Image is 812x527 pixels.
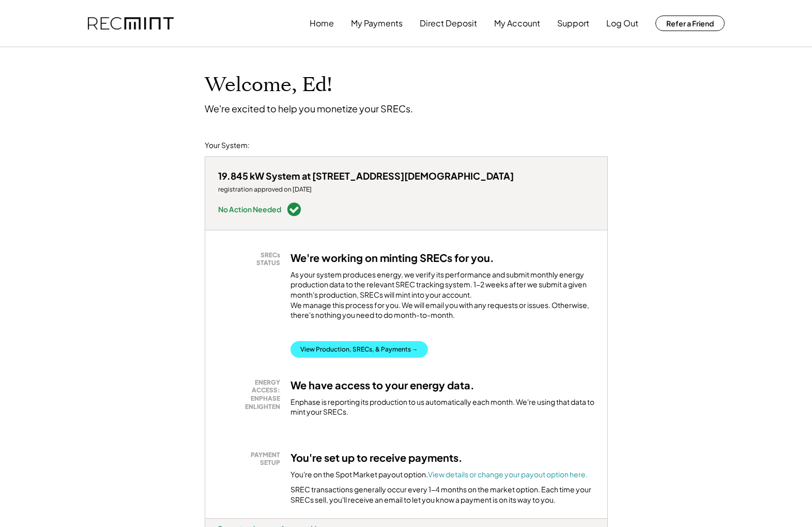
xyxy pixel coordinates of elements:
button: View Production, SRECs, & Payments → [290,341,428,358]
div: PAYMENT SETUP [223,451,280,467]
button: My Payments [351,13,403,34]
button: Home [310,13,334,34]
div: 19.845 kW System at [STREET_ADDRESS][DEMOGRAPHIC_DATA] [218,170,514,182]
div: As your system produces energy, we verify its performance and submit monthly energy production da... [290,270,594,326]
div: Enphase is reporting its production to us automatically each month. We're using that data to mint... [290,397,594,417]
h3: You're set up to receive payments. [290,451,463,464]
button: Refer a Friend [655,16,725,31]
a: View details or change your payout option here. [428,470,588,479]
div: SRECs STATUS [223,251,280,267]
img: recmint-logotype%403x.png [88,17,174,30]
div: We're excited to help you monetize your SRECs. [205,103,413,114]
h3: We're working on minting SRECs for you. [290,251,494,265]
div: Your System: [205,140,250,151]
div: No Action Needed [218,206,281,213]
h1: Welcome, Ed! [205,73,334,97]
button: Log Out [606,13,638,34]
div: ENERGY ACCESS: ENPHASE ENLIGHTEN [223,378,280,411]
h3: We have access to your energy data. [290,378,474,392]
button: Direct Deposit [420,13,477,34]
button: Support [557,13,589,34]
div: You're on the Spot Market payout option. [290,470,588,480]
div: registration approved on [DATE] [218,185,514,194]
button: My Account [494,13,540,34]
div: SREC transactions generally occur every 1-4 months on the market option. Each time your SRECs sel... [290,485,594,505]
